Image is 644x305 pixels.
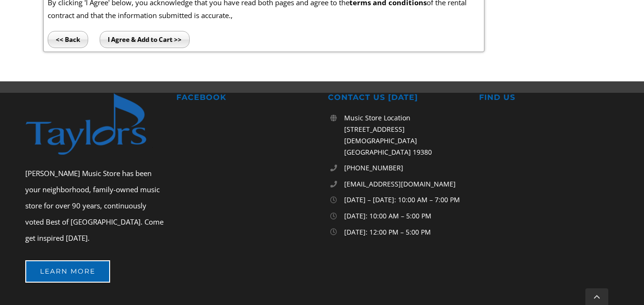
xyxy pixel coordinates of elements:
h2: CONTACT US [DATE] [328,93,468,103]
span: [EMAIL_ADDRESS][DOMAIN_NAME] [344,179,456,188]
span: Learn More [40,267,95,275]
img: footer-logo [25,93,165,156]
h2: FIND US [479,93,619,103]
span: [PERSON_NAME] Music Store has been your neighborhood, family-owned music store for over 90 years,... [25,168,164,243]
input: I Agree & Add to Cart >> [100,31,190,48]
a: [PHONE_NUMBER] [344,162,468,174]
p: Music Store Location [STREET_ADDRESS][DEMOGRAPHIC_DATA] [GEOGRAPHIC_DATA] 19380 [344,112,468,157]
select: Zoom [204,2,271,12]
a: [EMAIL_ADDRESS][DOMAIN_NAME] [344,178,468,190]
p: [DATE]: 12:00 PM – 5:00 PM [344,226,468,238]
span: of 2 [105,2,119,13]
p: [DATE]: 10:00 AM – 5:00 PM [344,210,468,222]
input: Page [79,2,105,12]
p: [DATE] – [DATE]: 10:00 AM – 7:00 PM [344,194,468,206]
a: Learn More [25,260,110,283]
h2: FACEBOOK [176,93,316,103]
input: << Back [48,31,88,48]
